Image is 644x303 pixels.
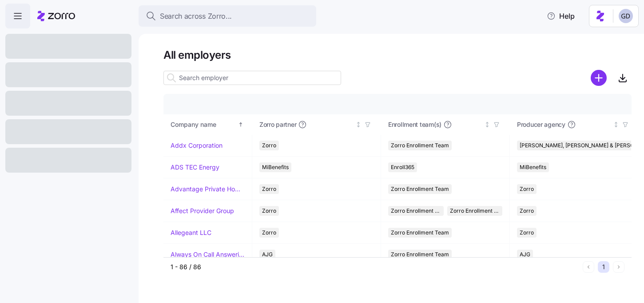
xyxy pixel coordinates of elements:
svg: add icon [591,70,607,86]
span: Help [547,11,575,21]
span: Zorro [262,141,276,150]
span: Zorro [520,206,534,216]
span: Zorro [520,228,534,238]
span: Zorro Enrollment Team [391,228,449,238]
span: Producer agency [517,120,565,129]
span: Zorro Enrollment Team [391,141,449,150]
span: Zorro partner [259,120,296,129]
span: Zorro [262,184,276,194]
button: Help [540,7,582,25]
span: MiBenefits [520,162,546,172]
div: 1 - 86 / 86 [171,263,579,271]
a: Affect Provider Group [171,206,234,215]
th: Producer agencyNot sorted [510,114,639,135]
a: ADS TEC Energy [171,163,219,172]
a: Allegeant LLC [171,228,211,237]
span: Zorro [262,206,276,216]
span: Zorro [262,228,276,238]
span: Zorro Enrollment Team [391,250,449,259]
div: Sorted ascending [238,121,244,128]
img: 68a7f73c8a3f673b81c40441e24bb121 [619,9,633,23]
div: Not sorted [484,121,490,128]
button: 1 [598,261,609,273]
span: Zorro Enrollment Team [391,206,441,216]
span: Enrollment team(s) [388,120,441,129]
span: MiBenefits [262,162,289,172]
th: Zorro partnerNot sorted [252,114,381,135]
div: Company name [171,120,236,129]
button: Search across Zorro... [139,5,316,27]
a: Addx Corporation [171,141,223,150]
span: Search across Zorro... [160,11,232,22]
span: Enroll365 [391,162,414,172]
button: Previous page [583,261,594,273]
span: AJG [262,250,273,259]
span: Zorro Enrollment Team [391,184,449,194]
div: Not sorted [613,121,619,128]
a: Advantage Private Home Care [171,185,245,194]
button: Next page [613,261,624,273]
h1: All employers [163,48,632,62]
span: AJG [520,250,530,259]
div: Not sorted [355,121,362,128]
span: Zorro Enrollment Experts [450,206,500,216]
input: Search employer [163,71,341,85]
th: Company nameSorted ascending [163,114,252,135]
th: Enrollment team(s)Not sorted [381,114,510,135]
a: Always On Call Answering Service [171,250,245,259]
span: Zorro [520,184,534,194]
